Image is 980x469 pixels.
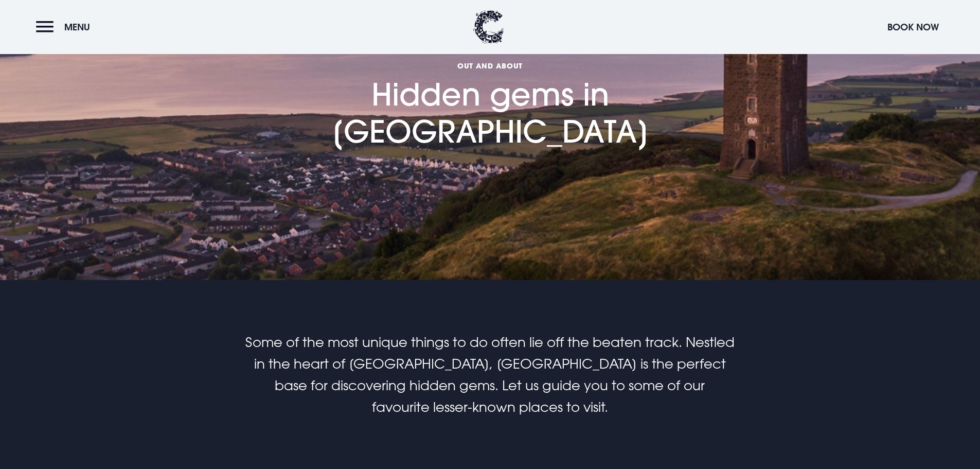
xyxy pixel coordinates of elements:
button: Menu [36,16,95,38]
h1: Hidden gems in [GEOGRAPHIC_DATA] [284,3,696,150]
img: Clandeboye Lodge [473,10,504,44]
p: Some of the most unique things to do often lie off the beaten track. Nestled in the heart of [GEO... [245,332,735,418]
span: Out and About [284,61,696,71]
span: Menu [64,21,90,33]
button: Book Now [882,16,944,38]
